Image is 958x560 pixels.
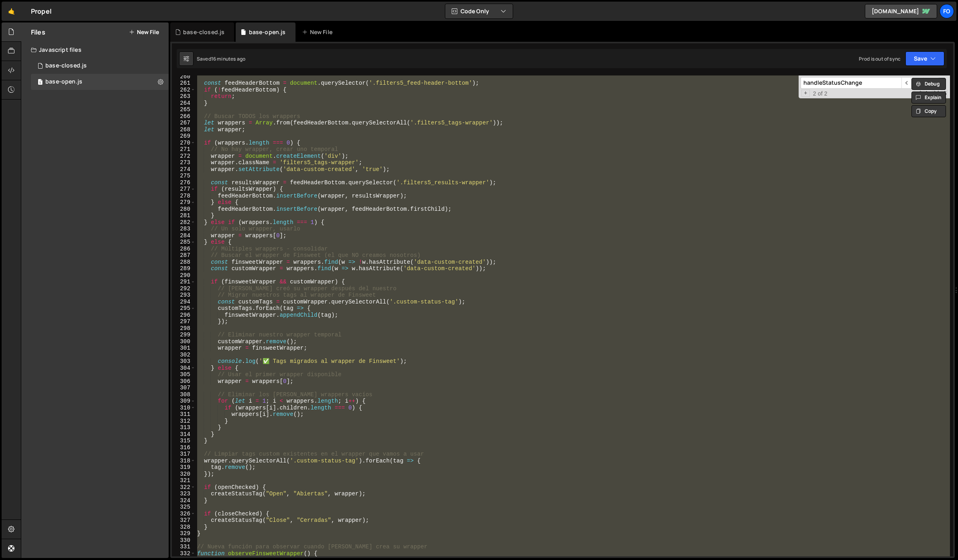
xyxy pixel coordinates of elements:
div: 271 [172,146,196,153]
div: 284 [172,232,196,239]
div: 328 [172,524,196,531]
div: 266 [172,113,196,120]
div: 279 [172,199,196,206]
h2: Files [31,28,45,37]
div: 304 [172,365,196,372]
div: 272 [172,153,196,160]
div: 281 [172,212,196,219]
div: 282 [172,219,196,226]
div: 311 [172,411,196,418]
div: 283 [172,226,196,232]
span: 2 of 2 [810,90,831,97]
div: 17111/47461.js [31,58,169,74]
div: 280 [172,206,196,213]
div: 264 [172,100,196,107]
div: 332 [172,550,196,557]
a: [DOMAIN_NAME] [865,4,937,18]
div: 268 [172,126,196,133]
div: Saved [197,55,245,62]
div: 261 [172,80,196,87]
div: 265 [172,106,196,113]
div: 295 [172,305,196,312]
div: 287 [172,252,196,259]
a: fo [940,4,954,18]
div: 275 [172,173,196,179]
div: 313 [172,424,196,431]
div: 289 [172,265,196,272]
div: 278 [172,193,196,200]
div: 326 [172,511,196,517]
div: 323 [172,491,196,497]
div: 318 [172,458,196,464]
div: 331 [172,544,196,550]
div: Javascript files [21,42,169,58]
div: 314 [172,431,196,438]
button: New File [129,29,159,35]
button: Code Only [445,4,513,18]
div: 296 [172,312,196,319]
div: 277 [172,186,196,193]
div: Propel [31,6,51,16]
div: base-closed.js [183,28,224,36]
div: 317 [172,451,196,458]
div: 324 [172,497,196,504]
div: base-open.js [45,78,82,86]
div: 297 [172,318,196,325]
div: 330 [172,537,196,544]
div: 329 [172,530,196,537]
div: 310 [172,405,196,411]
div: Prod is out of sync [859,55,901,62]
div: 286 [172,246,196,253]
button: Copy [911,105,946,117]
div: 274 [172,166,196,173]
div: 322 [172,484,196,491]
a: 🤙 [2,2,21,21]
div: 260 [172,73,196,80]
div: 325 [172,504,196,511]
div: 307 [172,385,196,391]
div: 267 [172,120,196,126]
div: base-open.js [249,28,286,36]
span: Toggle Replace mode [801,90,810,97]
button: Explain [911,92,946,104]
div: 300 [172,338,196,345]
div: 308 [172,391,196,398]
div: 285 [172,239,196,246]
div: 309 [172,398,196,405]
div: 306 [172,378,196,385]
div: 327 [172,517,196,524]
div: 298 [172,325,196,332]
div: 291 [172,279,196,285]
div: 305 [172,371,196,378]
div: 292 [172,285,196,292]
div: 276 [172,179,196,186]
div: 321 [172,477,196,484]
div: 312 [172,418,196,425]
button: Save [905,51,944,66]
div: base-closed.js [45,62,87,69]
div: 16 minutes ago [211,55,245,62]
div: 288 [172,259,196,266]
span: 1 [38,79,43,86]
div: 273 [172,159,196,166]
div: 320 [172,471,196,478]
div: 293 [172,292,196,299]
div: 315 [172,438,196,444]
div: 269 [172,133,196,140]
div: 303 [172,358,196,365]
div: 270 [172,140,196,147]
div: 299 [172,332,196,338]
div: 262 [172,87,196,94]
div: 290 [172,272,196,279]
div: 301 [172,345,196,352]
div: 302 [172,352,196,358]
div: 294 [172,299,196,305]
input: Search for [801,77,901,89]
button: Debug [911,78,946,90]
div: 263 [172,93,196,100]
div: New File [302,28,336,36]
div: 319 [172,464,196,471]
div: 17111/47186.js [31,74,169,90]
div: 316 [172,444,196,451]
